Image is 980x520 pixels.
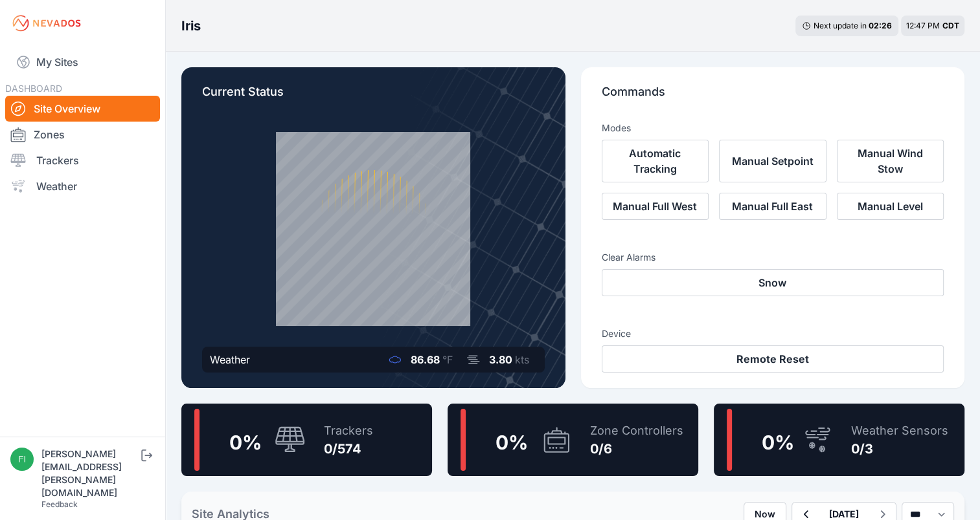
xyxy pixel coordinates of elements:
[5,83,62,94] span: DASHBOARD
[210,352,250,367] div: Weather
[602,345,944,373] button: Remote Reset
[851,422,948,440] div: Weather Sensors
[851,440,948,458] div: 0/3
[719,140,826,182] button: Manual Setpoint
[5,47,160,78] a: My Sites
[814,21,867,30] span: Next update in
[411,353,440,366] span: 86.68
[10,13,83,34] img: Nevados
[602,83,944,111] p: Commands
[5,96,160,122] a: Site Overview
[837,140,944,182] button: Manual Wind Stow
[590,422,683,440] div: Zone Controllers
[448,404,698,476] a: 0%Zone Controllers0/6
[324,440,373,458] div: 0/574
[762,431,794,454] span: 0 %
[602,193,709,220] button: Manual Full West
[602,251,944,264] h3: Clear Alarms
[602,140,709,182] button: Automatic Tracking
[41,499,78,509] a: Feedback
[515,353,529,366] span: kts
[942,21,959,30] span: CDT
[602,122,631,135] h3: Modes
[906,21,940,30] span: 12:47 PM
[5,147,160,173] a: Trackers
[10,448,34,471] img: fidel.lopez@prim.com
[714,404,964,476] a: 0%Weather Sensors0/3
[602,327,944,340] h3: Device
[602,269,944,296] button: Snow
[202,83,545,111] p: Current Status
[181,9,201,43] nav: Breadcrumb
[324,422,373,440] div: Trackers
[496,431,528,454] span: 0 %
[5,122,160,147] a: Zones
[869,21,892,31] div: 02 : 26
[837,193,944,220] button: Manual Level
[181,404,432,476] a: 0%Trackers0/574
[5,173,160,199] a: Weather
[181,17,201,35] h3: Iris
[41,448,139,499] div: [PERSON_NAME][EMAIL_ADDRESS][PERSON_NAME][DOMAIN_NAME]
[442,353,453,366] span: °F
[229,431,262,454] span: 0 %
[719,193,826,220] button: Manual Full East
[489,353,512,366] span: 3.80
[590,440,683,458] div: 0/6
